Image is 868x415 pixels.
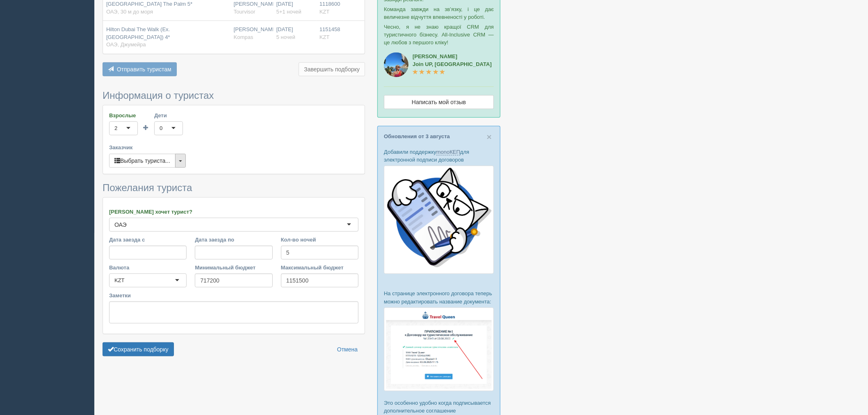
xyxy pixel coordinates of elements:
[109,112,138,119] label: Взрослые
[384,290,494,305] p: На странице электронного договора теперь можно редактировать название документа:
[109,292,359,299] label: Заметки
[384,133,450,139] a: Обновления от 3 августа
[384,308,494,391] img: %D1%8D%D0%BB%D0%B5%D0%BA%D1%82%D1%80%D0%BE%D0%BD%D0%BD%D1%8B%D0%B9-%D0%B4%D0%BE%D0%B3%D0%BE%D0%B2...
[106,1,192,7] span: [GEOGRAPHIC_DATA] The Palm 5*
[384,23,494,46] p: Чесно, я не знаю кращої CRM для туристичного бізнесу. All-Inclusive CRM — це любов з першого кліку!
[109,208,359,216] label: [PERSON_NAME] хочет турист?
[487,132,492,141] button: Close
[109,154,176,168] button: Выбрать туриста...
[436,149,460,155] a: monoКЕП
[384,399,494,415] p: Это особенно удобно когда подписывается дополнительное соглашение
[276,26,313,41] div: [DATE]
[384,5,494,21] p: Команда завжди на зв’язку, і це дає величезне відчуття впевненості у роботі.
[413,53,492,75] a: [PERSON_NAME]Join UP, [GEOGRAPHIC_DATA]
[276,0,313,16] div: [DATE]
[234,0,270,16] div: [PERSON_NAME]
[320,26,340,32] span: 1151458
[109,144,359,151] label: Заказчик
[160,124,162,132] div: 0
[299,62,365,76] button: Завершить подборку
[384,166,494,274] img: monocat.avif
[195,236,272,244] label: Дата заезда по
[103,90,365,101] h3: Информация о туристах
[332,342,363,356] a: Отмена
[109,236,187,244] label: Дата заезда с
[276,34,295,40] span: 5 ночей
[320,1,340,7] span: 1118600
[281,246,359,260] input: 7-10 или 7,10,14
[320,9,330,15] span: KZT
[114,276,125,285] div: KZT
[106,9,153,15] span: ОАЭ, 30 м до моря
[117,66,171,73] span: Отправить туристам
[103,182,192,193] span: Пожелания туриста
[320,34,330,40] span: KZT
[114,221,127,229] div: ОАЭ
[276,9,302,15] span: 5+1 ночей
[195,264,272,271] label: Минимальный бюджет
[114,124,117,132] div: 2
[384,95,494,109] a: Написать мой отзыв
[487,132,492,141] span: ×
[234,34,254,40] span: Kompas
[234,9,256,15] span: Tourvisor
[106,41,146,48] span: ОАЭ, Джумейра
[103,62,177,76] button: Отправить туристам
[384,148,494,164] p: Добавили поддержку для электронной подписи договоров
[281,264,359,271] label: Максимальный бюджет
[234,26,270,41] div: [PERSON_NAME]
[281,236,359,244] label: Кол-во ночей
[106,26,170,40] span: Hilton Dubai The Walk (Ex. [GEOGRAPHIC_DATA]) 4*
[103,342,174,356] button: Сохранить подборку
[154,112,183,119] label: Дети
[109,264,187,271] label: Валюта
